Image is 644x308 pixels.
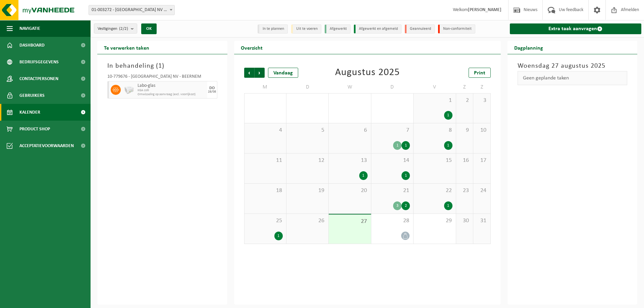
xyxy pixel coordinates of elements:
[477,217,487,225] span: 31
[477,127,487,134] span: 10
[141,23,157,34] button: OK
[444,201,452,210] div: 1
[332,218,367,225] span: 27
[291,24,321,34] li: Uit te voeren
[460,217,470,225] span: 30
[329,81,371,93] td: W
[460,97,470,104] span: 2
[375,157,410,164] span: 14
[234,41,269,54] h2: Overzicht
[19,20,40,37] span: Navigatie
[332,127,367,134] span: 6
[417,97,452,104] span: 1
[354,24,401,34] li: Afgewerkt en afgemeld
[468,7,501,12] strong: [PERSON_NAME]
[460,187,470,194] span: 23
[401,201,410,210] div: 2
[417,157,452,164] span: 15
[290,187,325,194] span: 19
[290,127,325,134] span: 5
[518,71,628,85] div: Geen geplande taken
[89,5,174,15] span: 01-003272 - BELGOSUC NV - BEERNEM
[518,61,628,71] h3: Woensdag 27 augustus 2025
[359,171,368,180] div: 1
[268,68,298,78] div: Vandaag
[138,83,206,88] span: Labo-glas
[438,24,475,34] li: Non-conformiteit
[417,127,452,134] span: 8
[208,90,216,94] div: 28/08
[19,87,45,104] span: Gebruikers
[456,81,473,93] td: Z
[477,157,487,164] span: 17
[138,93,206,97] span: Omwisseling op aanvraag (excl. voorrijkost)
[98,24,128,34] span: Vestigingen
[107,61,217,71] h3: In behandeling ( )
[335,68,400,78] div: Augustus 2025
[258,24,288,34] li: In te plannen
[89,5,175,15] span: 01-003272 - BELGOSUC NV - BEERNEM
[393,141,401,150] div: 1
[375,187,410,194] span: 21
[248,127,283,134] span: 4
[158,63,162,69] span: 1
[477,97,487,104] span: 3
[244,68,254,78] span: Vorige
[19,54,59,70] span: Bedrijfsgegevens
[510,23,642,34] a: Extra taak aanvragen
[248,157,283,164] span: 11
[119,26,128,31] count: (2/2)
[401,141,410,150] div: 1
[477,187,487,194] span: 24
[460,127,470,134] span: 9
[469,68,491,78] a: Print
[290,157,325,164] span: 12
[94,23,137,34] button: Vestigingen(2/2)
[444,141,452,150] div: 1
[375,217,410,225] span: 28
[325,24,351,34] li: Afgewerkt
[290,217,325,225] span: 26
[286,81,329,93] td: D
[274,232,283,240] div: 1
[19,121,50,137] span: Product Shop
[474,70,485,76] span: Print
[332,187,367,194] span: 20
[97,41,156,54] h2: Te verwerken taken
[19,37,45,54] span: Dashboard
[107,74,217,81] div: 10-779676 - [GEOGRAPHIC_DATA] NV - BEERNEM
[248,187,283,194] span: 18
[209,86,215,90] div: DO
[124,85,134,95] img: PB-LB-0680-HPE-GY-02
[19,137,74,154] span: Acceptatievoorwaarden
[444,111,452,120] div: 1
[371,81,414,93] td: D
[244,81,286,93] td: M
[19,70,58,87] span: Contactpersonen
[375,127,410,134] span: 7
[248,217,283,225] span: 25
[255,68,265,78] span: Volgende
[507,41,550,54] h2: Dagplanning
[19,104,40,121] span: Kalender
[417,217,452,225] span: 29
[473,81,490,93] td: Z
[393,201,401,210] div: 3
[138,88,206,93] span: KGA colli
[460,157,470,164] span: 16
[401,171,410,180] div: 1
[405,24,435,34] li: Geannuleerd
[332,157,367,164] span: 13
[414,81,456,93] td: V
[417,187,452,194] span: 22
